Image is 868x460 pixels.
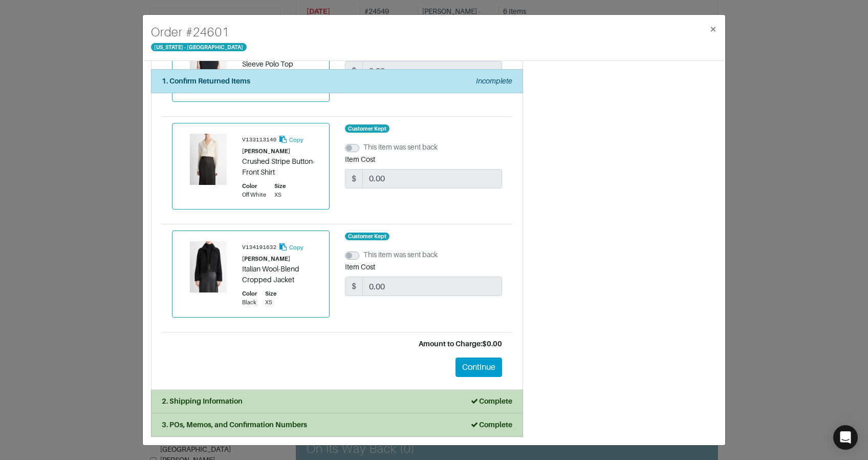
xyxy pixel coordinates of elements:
[345,262,375,273] label: Item Cost
[242,298,257,307] div: Black
[242,245,276,251] small: V134191632
[242,289,257,298] div: Color
[183,134,234,185] img: Product
[151,23,247,41] h4: Order # 24601
[345,154,375,165] label: Item Cost
[172,339,502,349] div: Amount to Charge: $0.00
[242,137,276,143] small: V133113140
[162,77,250,85] strong: 1. Confirm Returned Items
[833,425,858,450] div: Open Intercom Messenger
[242,148,290,154] small: [PERSON_NAME]
[274,182,286,191] div: Size
[265,289,276,298] div: Size
[289,244,303,250] small: Copy
[265,298,276,307] div: XS
[470,421,512,429] strong: Complete
[345,233,390,241] span: Customer Kept
[345,277,363,296] span: $
[278,134,304,145] button: Copy
[242,182,266,191] div: Color
[709,22,717,36] span: ×
[274,191,286,199] div: XS
[289,137,303,143] small: Copy
[345,124,390,133] span: Customer Kept
[455,358,502,377] button: Continue
[470,397,512,405] strong: Complete
[162,397,243,405] strong: 2. Shipping Information
[363,142,438,153] label: This item was sent back
[162,421,307,429] strong: 3. POs, Memos, and Confirmation Numbers
[242,264,319,285] div: Italian Wool-Blend Cropped Jacket
[242,256,290,262] small: [PERSON_NAME]
[278,241,304,253] button: Copy
[151,43,247,51] span: [US_STATE] - [GEOGRAPHIC_DATA]
[345,169,363,189] span: $
[345,61,363,80] span: $
[242,156,319,178] div: Crushed Stripe Button-Front Shirt
[242,191,266,199] div: Off White
[476,77,512,85] em: Incomplete
[183,241,234,292] img: Product
[363,249,438,260] label: This item was sent back
[701,15,725,44] button: Close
